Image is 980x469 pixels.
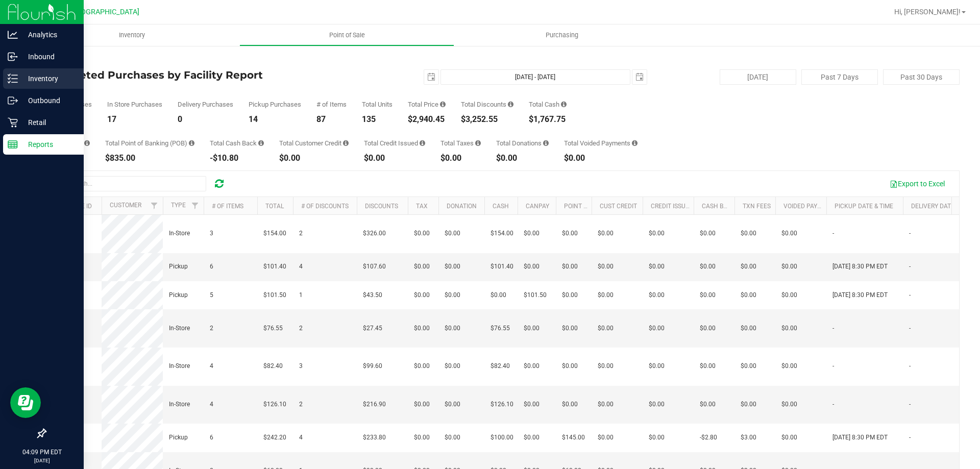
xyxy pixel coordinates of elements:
[315,31,379,40] span: Point of Sale
[649,433,665,442] span: $0.00
[781,262,797,271] span: $0.00
[909,400,911,409] span: -
[445,229,460,238] span: $0.00
[832,361,834,371] span: -
[299,324,303,333] span: 2
[524,290,547,300] span: $101.50
[883,69,960,85] button: Past 30 Days
[491,290,506,300] span: $0.00
[526,203,549,210] a: CanPay
[524,324,540,333] span: $0.00
[10,387,41,418] iframe: Resource center
[911,203,954,210] a: Delivery Date
[414,290,430,300] span: $0.00
[835,203,893,210] a: Pickup Date & Time
[562,229,578,238] span: $0.00
[700,229,716,238] span: $0.00
[524,433,540,442] span: $0.00
[210,262,213,271] span: 6
[316,101,347,108] div: # of Items
[741,262,756,271] span: $0.00
[210,400,213,409] span: 4
[508,101,513,108] i: Sum of the discount values applied to the all purchases in the date range.
[169,400,190,409] span: In-Store
[562,290,578,300] span: $0.00
[532,31,592,40] span: Purchasing
[649,400,665,409] span: $0.00
[491,400,513,409] span: $126.10
[301,203,349,210] a: # of Discounts
[8,117,18,128] inline-svg: Retail
[491,361,510,371] span: $82.40
[562,361,578,371] span: $0.00
[702,203,736,210] a: Cash Back
[414,433,430,442] span: $0.00
[263,324,283,333] span: $76.55
[18,72,79,85] p: Inventory
[461,101,513,108] div: Total Discounts
[562,400,578,409] span: $0.00
[414,262,430,271] span: $0.00
[171,202,186,209] a: Type
[832,229,834,238] span: -
[598,290,614,300] span: $0.00
[440,101,446,108] i: Sum of the total prices of all purchases in the date range.
[263,290,286,300] span: $101.50
[364,154,425,162] div: $0.00
[53,176,206,191] input: Search...
[107,101,162,108] div: In Store Purchases
[741,324,756,333] span: $0.00
[832,262,888,271] span: [DATE] 8:30 PM EDT
[169,324,190,333] span: In-Store
[263,262,286,271] span: $101.40
[299,290,303,300] span: 1
[105,154,194,162] div: $835.00
[475,140,481,146] i: Sum of the total taxes for all purchases in the date range.
[45,69,350,81] h4: Completed Purchases by Facility Report
[445,262,460,271] span: $0.00
[524,262,540,271] span: $0.00
[363,290,382,300] span: $43.50
[263,433,286,442] span: $242.20
[700,324,716,333] span: $0.00
[365,203,398,210] a: Discounts
[210,140,264,146] div: Total Cash Back
[801,69,878,85] button: Past 7 Days
[524,400,540,409] span: $0.00
[598,229,614,238] span: $0.00
[909,229,911,238] span: -
[279,140,349,146] div: Total Customer Credit
[265,203,284,210] a: Total
[5,457,79,464] p: [DATE]
[454,24,669,46] a: Purchasing
[883,175,951,192] button: Export to Excel
[363,262,386,271] span: $107.60
[909,290,911,300] span: -
[424,70,438,84] span: select
[299,400,303,409] span: 2
[239,24,454,46] a: Point of Sale
[210,154,264,162] div: -$10.80
[447,203,477,210] a: Donation
[249,115,301,124] div: 14
[210,433,213,442] span: 6
[5,448,79,457] p: 04:09 PM EDT
[832,324,834,333] span: -
[562,262,578,271] span: $0.00
[169,262,188,271] span: Pickup
[212,203,243,210] a: # of Items
[781,400,797,409] span: $0.00
[529,115,567,124] div: $1,767.75
[414,324,430,333] span: $0.00
[414,361,430,371] span: $0.00
[564,154,638,162] div: $0.00
[178,115,233,124] div: 0
[649,361,665,371] span: $0.00
[598,400,614,409] span: $0.00
[445,290,460,300] span: $0.00
[110,202,141,209] a: Customer
[414,400,430,409] span: $0.00
[894,8,961,16] span: Hi, [PERSON_NAME]!
[363,361,382,371] span: $99.60
[743,203,771,210] a: Txn Fees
